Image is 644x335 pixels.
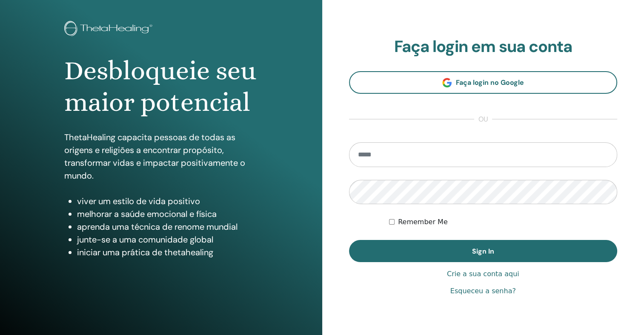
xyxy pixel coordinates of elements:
[64,55,258,118] h1: Desbloqueie seu maior potencial
[77,220,258,233] li: aprenda uma técnica de renome mundial
[472,247,494,256] span: Sign In
[456,78,524,87] span: Faça login no Google
[398,217,448,227] label: Remember Me
[77,208,258,220] li: melhorar a saúde emocional e física
[349,37,618,57] h2: Faça login em sua conta
[447,269,519,279] a: Crie a sua conta aqui
[77,195,258,208] li: viver um estilo de vida positivo
[349,240,618,262] button: Sign In
[474,114,492,124] span: ou
[389,217,617,227] div: Keep me authenticated indefinitely or until I manually logout
[349,71,618,94] a: Faça login no Google
[77,246,258,259] li: iniciar uma prática de thetahealing
[64,131,258,182] p: ThetaHealing capacita pessoas de todas as origens e religiões a encontrar propósito, transformar ...
[77,233,258,246] li: junte-se a uma comunidade global
[450,286,516,296] a: Esqueceu a senha?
